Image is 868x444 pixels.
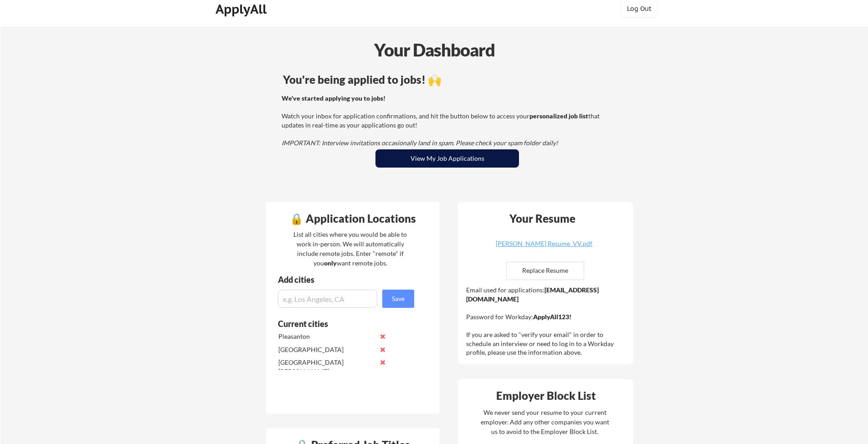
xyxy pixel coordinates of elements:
div: [GEOGRAPHIC_DATA][PERSON_NAME] [278,358,375,376]
div: You're being applied to jobs! 🙌 [283,74,611,85]
button: View My Job Applications [375,149,519,168]
div: We never send your resume to your current employer. Add any other companies you want us to avoid ... [480,408,610,436]
strong: We've started applying you to jobs! [282,94,385,102]
strong: only [324,259,337,267]
div: Current cities [278,320,404,328]
a: [PERSON_NAME] Resume_VV.pdf [490,240,598,255]
div: [PERSON_NAME] Resume_VV.pdf [490,240,598,247]
input: e.g. Los Angeles, CA [278,290,377,308]
div: Email used for applications: Password for Workday: If you are asked to "verify your email" in ord... [466,286,627,357]
div: [GEOGRAPHIC_DATA] [278,345,375,354]
div: Employer Block List [461,390,631,401]
strong: [EMAIL_ADDRESS][DOMAIN_NAME] [466,286,599,303]
strong: personalized job list [529,112,588,120]
div: Watch your inbox for application confirmations, and hit the button below to access your that upda... [282,94,610,148]
div: ApplyAll [216,1,269,17]
div: Your Resume [497,213,587,224]
div: Your Dashboard [1,37,868,63]
div: Pleasanton [278,332,375,341]
div: List all cities where you would be able to work in-person. We will automatically include remote j... [288,230,413,268]
div: 🔒 Application Locations [268,213,437,224]
strong: ApplyAll123! [533,313,571,321]
em: IMPORTANT: Interview invitations occasionally land in spam. Please check your spam folder daily! [282,139,558,147]
button: Save [382,290,414,308]
div: Add cities [278,276,416,284]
